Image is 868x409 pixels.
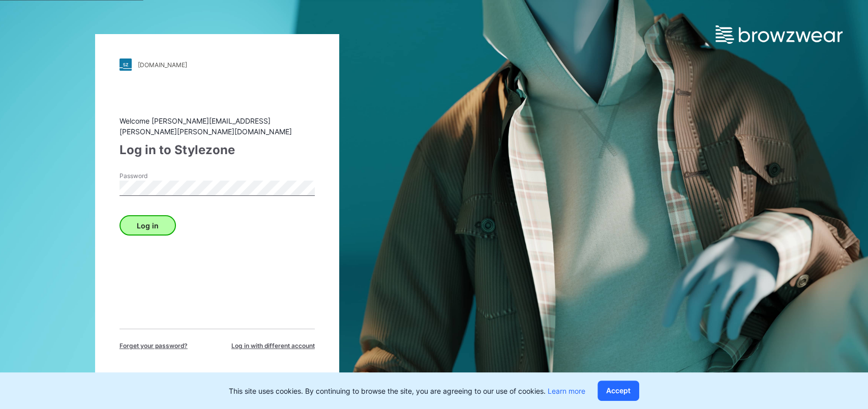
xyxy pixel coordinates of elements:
[119,215,176,236] button: Log in
[119,171,191,181] label: Password
[229,386,585,396] p: This site uses cookies. By continuing to browse the site, you are agreeing to our use of cookies.
[231,341,315,350] span: Log in with different account
[548,387,585,395] a: Learn more
[119,341,188,350] span: Forget your password?
[715,25,843,44] img: browzwear-logo.e42bd6dac1945053ebaf764b6aa21510.svg
[119,141,315,159] div: Log in to Stylezone
[119,59,132,71] img: stylezone-logo.562084cfcfab977791bfbf7441f1a819.svg
[597,381,639,401] button: Accept
[138,61,187,69] div: [DOMAIN_NAME]
[119,115,315,137] div: Welcome [PERSON_NAME][EMAIL_ADDRESS][PERSON_NAME][PERSON_NAME][DOMAIN_NAME]
[119,59,315,71] a: [DOMAIN_NAME]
